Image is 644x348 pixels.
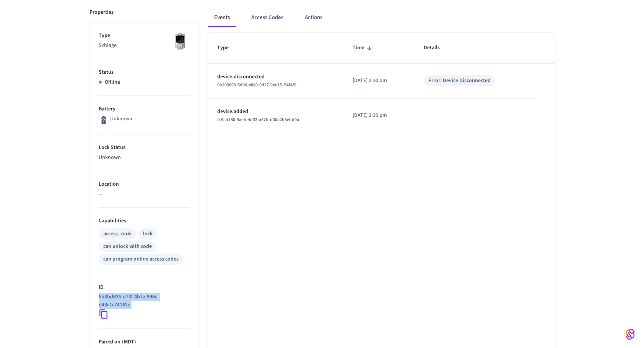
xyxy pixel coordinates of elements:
p: Paired on [99,338,190,346]
p: Type [99,32,190,40]
p: Schlage [99,42,190,50]
div: Error: Device Disconnected [428,77,491,85]
p: [DATE] 2:30 pm [353,77,405,85]
p: — [99,190,190,198]
p: Lock Status [99,144,190,152]
p: Capabilities [99,217,190,225]
p: device.added [217,108,334,116]
p: Properties [89,8,114,16]
div: lock [143,230,153,238]
img: SeamLogoGradient.69752ec5.svg [626,328,635,340]
table: sticky table [208,33,555,133]
button: Events [208,8,236,27]
button: Actions [299,8,329,27]
p: 6b3bd635-d70f-4b7a-996c-d43c1c74162e [99,293,187,309]
button: Access Codes [245,8,289,27]
p: Status [99,68,190,76]
p: device.disconnected [217,73,334,81]
div: access_code [103,230,132,238]
span: Time [353,42,374,54]
p: Unknown [99,154,190,162]
p: [DATE] 2:30 pm [353,112,405,120]
span: ( MDT ) [120,338,136,346]
p: Unknown [110,115,132,123]
span: 0b203893-5d06-4880-9d27-9ec15154f4f9 [217,82,296,88]
p: Location [99,180,190,188]
p: Offline [105,78,120,86]
div: ant example [208,8,555,27]
p: ID [99,283,190,291]
p: Battery [99,105,190,113]
img: Schlage Sense Smart Deadbolt with Camelot Trim, Front [171,32,190,51]
div: can unlock with code [103,243,152,251]
span: fc9cd180-9aeb-4d33-a47b-d00a2b3ebd0a [217,117,299,123]
span: Details [424,42,450,54]
span: Type [217,42,239,54]
div: can program online access codes [103,255,179,263]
